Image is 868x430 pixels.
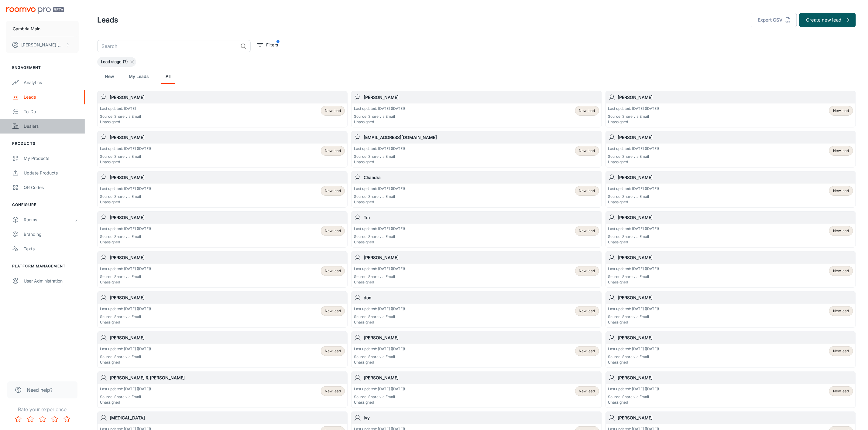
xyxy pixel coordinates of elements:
[97,371,348,408] a: [PERSON_NAME] & [PERSON_NAME]Last updated: [DATE] ([DATE])Source: Share via EmailUnassignedNew lead
[608,306,659,312] p: Last updated: [DATE] ([DATE])
[100,199,151,205] p: Unassigned
[100,354,151,360] p: Source: Share via Email
[364,214,599,221] h6: Tm
[351,211,602,248] a: TmLast updated: [DATE] ([DATE])Source: Share via EmailUnassignedNew lead
[24,278,79,284] div: User Administration
[608,346,659,352] p: Last updated: [DATE] ([DATE])
[354,186,405,191] p: Last updated: [DATE] ([DATE])
[606,131,856,168] a: [PERSON_NAME]Last updated: [DATE] ([DATE])Source: Share via EmailUnassignedNew lead
[100,400,151,405] p: Unassigned
[21,42,64,48] p: [PERSON_NAME] [PERSON_NAME]
[266,42,278,48] p: Filters
[161,69,175,84] a: All
[833,388,849,394] span: New lead
[97,40,238,52] input: Search
[100,346,151,352] p: Last updated: [DATE] ([DATE])
[100,226,151,232] p: Last updated: [DATE] ([DATE])
[100,279,151,285] p: Unassigned
[618,214,853,221] h6: [PERSON_NAME]
[100,386,151,392] p: Last updated: [DATE] ([DATE])
[6,7,64,14] img: Roomvo PRO Beta
[351,171,602,208] a: ChandraLast updated: [DATE] ([DATE])Source: Share via EmailUnassignedNew lead
[97,59,132,65] span: Lead stage (7)
[354,279,405,285] p: Unassigned
[354,314,405,320] p: Source: Share via Email
[751,13,797,27] button: Export CSV
[24,216,74,223] div: Rooms
[110,134,345,141] h6: [PERSON_NAME]
[364,294,599,301] h6: don
[102,69,117,84] a: New
[618,94,853,101] h6: [PERSON_NAME]
[354,394,405,400] p: Source: Share via Email
[100,154,151,159] p: Source: Share via Email
[325,268,341,274] span: New lead
[608,386,659,392] p: Last updated: [DATE] ([DATE])
[97,15,118,25] h1: Leads
[608,266,659,272] p: Last updated: [DATE] ([DATE])
[833,108,849,113] span: New lead
[100,306,151,312] p: Last updated: [DATE] ([DATE])
[608,279,659,285] p: Unassigned
[325,228,341,234] span: New lead
[110,174,345,181] h6: [PERSON_NAME]
[100,119,141,125] p: Unassigned
[354,386,405,392] p: Last updated: [DATE] ([DATE])
[608,199,659,205] p: Unassigned
[36,413,49,425] button: Rate 3 star
[354,199,405,205] p: Unassigned
[364,134,599,141] h6: [EMAIL_ADDRESS][DOMAIN_NAME]
[325,188,341,194] span: New lead
[608,119,659,125] p: Unassigned
[110,294,345,301] h6: [PERSON_NAME]
[97,171,348,208] a: [PERSON_NAME]Last updated: [DATE] ([DATE])Source: Share via EmailUnassignedNew lead
[354,106,405,111] p: Last updated: [DATE] ([DATE])
[608,274,659,279] p: Source: Share via Email
[579,348,595,354] span: New lead
[24,79,79,86] div: Analytics
[833,188,849,194] span: New lead
[100,146,151,151] p: Last updated: [DATE] ([DATE])
[351,251,602,288] a: [PERSON_NAME]Last updated: [DATE] ([DATE])Source: Share via EmailUnassignedNew lead
[606,211,856,248] a: [PERSON_NAME]Last updated: [DATE] ([DATE])Source: Share via EmailUnassignedNew lead
[354,119,405,125] p: Unassigned
[24,108,79,115] div: To-do
[608,320,659,325] p: Unassigned
[5,406,80,413] p: Rate your experience
[618,134,853,141] h6: [PERSON_NAME]
[100,320,151,325] p: Unassigned
[325,308,341,314] span: New lead
[579,268,595,274] span: New lead
[97,291,348,328] a: [PERSON_NAME]Last updated: [DATE] ([DATE])Source: Share via EmailUnassignedNew lead
[325,348,341,354] span: New lead
[110,334,345,341] h6: [PERSON_NAME]
[12,413,24,425] button: Rate 1 star
[129,69,149,84] a: My Leads
[579,388,595,394] span: New lead
[100,114,141,119] p: Source: Share via Email
[24,170,79,176] div: Update Products
[325,108,341,113] span: New lead
[606,171,856,208] a: [PERSON_NAME]Last updated: [DATE] ([DATE])Source: Share via EmailUnassignedNew lead
[833,148,849,154] span: New lead
[608,159,659,165] p: Unassigned
[354,266,405,272] p: Last updated: [DATE] ([DATE])
[608,239,659,245] p: Unassigned
[608,154,659,159] p: Source: Share via Email
[110,214,345,221] h6: [PERSON_NAME]
[24,94,79,100] div: Leads
[6,21,79,37] button: Cambria Main
[579,148,595,154] span: New lead
[100,106,141,111] p: Last updated: [DATE]
[364,334,599,341] h6: [PERSON_NAME]
[606,91,856,127] a: [PERSON_NAME]Last updated: [DATE] ([DATE])Source: Share via EmailUnassignedNew lead
[256,40,280,50] button: filter
[833,228,849,234] span: New lead
[364,254,599,261] h6: [PERSON_NAME]
[325,388,341,394] span: New lead
[354,320,405,325] p: Unassigned
[608,400,659,405] p: Unassigned
[579,228,595,234] span: New lead
[24,231,79,238] div: Branding
[579,108,595,113] span: New lead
